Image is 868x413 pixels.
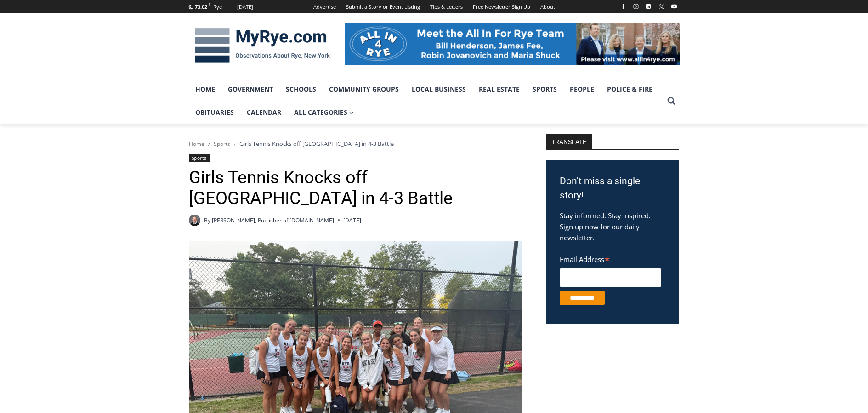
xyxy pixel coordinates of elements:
a: Schools [279,78,323,101]
a: Sports [526,78,563,101]
a: Police & Fire [601,78,659,101]
a: Home [189,140,204,148]
strong: TRANSLATE [546,134,592,149]
a: Obituaries [189,101,240,124]
span: F [209,2,210,7]
h1: Girls Tennis Knocks off [GEOGRAPHIC_DATA] in 4-3 Battle [189,167,522,209]
nav: Primary Navigation [189,78,663,124]
a: YouTube [669,1,680,12]
a: People [563,78,601,101]
nav: Breadcrumbs [189,139,522,148]
img: All in for Rye [345,23,680,64]
a: Local Business [405,78,472,101]
a: Home [189,78,221,101]
a: All Categories [288,101,360,124]
span: / [234,141,236,147]
a: Linkedin [643,1,654,12]
img: MyRye.com [189,22,336,70]
div: Rye [213,3,222,11]
span: 73.02 [195,3,207,10]
span: By [204,216,210,225]
a: Community Groups [323,78,405,101]
label: Email Address [560,250,661,267]
time: [DATE] [343,216,361,225]
a: Government [221,78,279,101]
a: X [656,1,667,12]
h3: Don't miss a single story! [560,174,665,203]
a: Sports [214,140,230,148]
a: Instagram [630,1,641,12]
p: Stay informed. Stay inspired. Sign up now for our daily newsletter. [560,210,665,243]
a: Real Estate [472,78,526,101]
span: / [208,141,210,147]
a: Author image [189,215,200,226]
a: [PERSON_NAME], Publisher of [DOMAIN_NAME] [212,216,334,224]
a: Calendar [240,101,288,124]
span: Girls Tennis Knocks off [GEOGRAPHIC_DATA] in 4-3 Battle [239,140,394,148]
div: [DATE] [237,3,253,11]
span: All Categories [294,107,354,117]
a: Facebook [618,1,629,12]
button: View Search Form [663,93,680,109]
a: Sports [189,154,210,162]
